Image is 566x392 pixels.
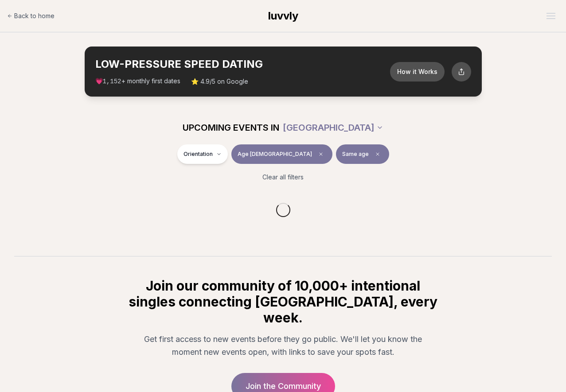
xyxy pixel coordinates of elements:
[7,7,55,25] a: Back to home
[177,144,228,164] button: Orientation
[191,77,248,86] span: ⭐ 4.9/5 on Google
[268,9,298,23] a: luvvly
[336,144,389,164] button: Same ageClear preference
[103,78,121,85] span: 1,152
[95,77,180,86] span: 💗 + monthly first dates
[14,12,55,20] span: Back to home
[372,149,383,159] span: Clear preference
[95,57,390,71] h2: LOW-PRESSURE SPEED DATING
[183,151,213,158] span: Orientation
[127,278,439,326] h2: Join our community of 10,000+ intentional singles connecting [GEOGRAPHIC_DATA], every week.
[238,151,312,158] span: Age [DEMOGRAPHIC_DATA]
[268,9,298,22] span: luvvly
[283,118,383,137] button: [GEOGRAPHIC_DATA]
[316,149,326,159] span: Clear age
[390,62,445,82] button: How it Works
[543,9,559,23] button: Open menu
[342,151,369,158] span: Same age
[134,333,432,359] p: Get first access to new events before they go public. We'll let you know the moment new events op...
[257,167,309,187] button: Clear all filters
[183,121,279,134] span: UPCOMING EVENTS IN
[231,144,332,164] button: Age [DEMOGRAPHIC_DATA]Clear age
